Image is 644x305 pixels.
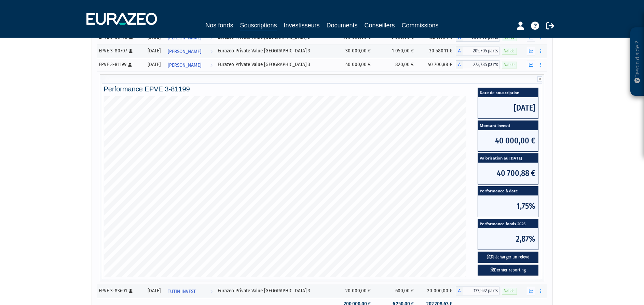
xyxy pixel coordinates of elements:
[129,289,133,293] i: [Français] Personne physique
[463,60,499,69] span: 273,785 parts
[502,288,517,294] span: Valide
[374,44,417,58] td: 1 050,00 €
[456,287,463,295] span: A
[633,31,641,93] p: Besoin d'aide ?
[168,45,201,58] span: [PERSON_NAME]
[168,285,196,298] span: TUTIN INVEST
[333,44,374,58] td: 30 000,00 €
[218,287,331,294] div: Eurazeo Private Value [GEOGRAPHIC_DATA] 3
[146,287,163,294] div: [DATE]
[478,265,538,276] a: Dernier reporting
[502,62,517,68] span: Valide
[463,287,499,295] span: 133,592 parts
[218,61,331,68] div: Eurazeo Private Value [GEOGRAPHIC_DATA] 3
[374,284,417,298] td: 600,00 €
[478,130,538,151] span: 40 000,00 €
[456,60,499,69] div: A - Eurazeo Private Value Europe 3
[478,195,538,217] span: 1,75%
[478,219,538,228] span: Performance fonds 2025
[210,31,213,44] i: Voir l'investisseur
[128,63,132,67] i: [Français] Personne physique
[502,34,517,41] span: Valide
[205,21,233,30] a: Nos fonds
[478,154,538,163] span: Valorisation au [DATE]
[99,287,141,294] div: EPVE 3-83601
[478,228,538,250] span: 2,87%
[402,21,439,30] a: Commissions
[478,121,538,130] span: Montant investi
[129,49,133,53] i: [Français] Personne physique
[165,44,215,58] a: [PERSON_NAME]
[218,47,331,54] div: Eurazeo Private Value [GEOGRAPHIC_DATA] 3
[99,61,141,68] div: EPVE 3-81199
[168,31,201,44] span: [PERSON_NAME]
[210,285,213,298] i: Voir l'investisseur
[210,45,213,58] i: Voir l'investisseur
[165,58,215,72] a: [PERSON_NAME]
[240,21,277,31] a: Souscriptions
[374,58,417,72] td: 820,00 €
[478,187,538,196] span: Performance à date
[456,60,463,69] span: A
[478,97,538,118] span: [DATE]
[478,88,538,97] span: Date de souscription
[104,85,540,93] h4: Performance EPVE 3-81199
[210,59,213,72] i: Voir l'investisseur
[333,284,374,298] td: 20 000,00 €
[327,21,358,30] a: Documents
[365,21,395,30] a: Conseillers
[456,47,463,55] span: A
[86,13,157,25] img: 1732889491-logotype_eurazeo_blanc_rvb.png
[478,163,538,184] span: 40 700,88 €
[417,44,456,58] td: 30 580,11 €
[502,48,517,54] span: Valide
[478,252,538,263] button: Télécharger un relevé
[284,21,319,30] a: Investisseurs
[168,59,201,72] span: [PERSON_NAME]
[333,58,374,72] td: 40 000,00 €
[456,47,499,55] div: A - Eurazeo Private Value Europe 3
[165,284,215,298] a: TUTIN INVEST
[417,284,456,298] td: 20 000,00 €
[146,47,163,54] div: [DATE]
[146,61,163,68] div: [DATE]
[417,58,456,72] td: 40 700,88 €
[456,287,499,295] div: A - Eurazeo Private Value Europe 3
[463,47,499,55] span: 205,705 parts
[99,47,141,54] div: EPVE 3-80707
